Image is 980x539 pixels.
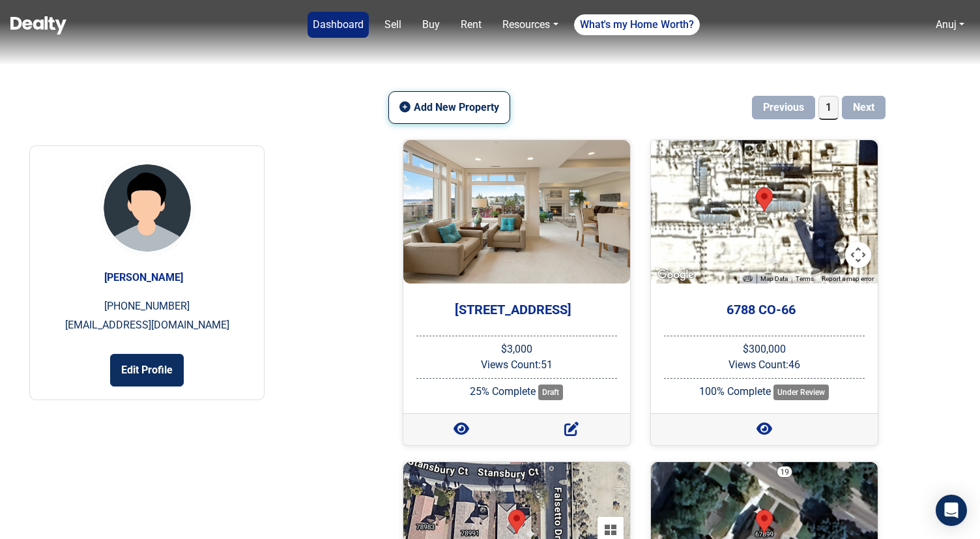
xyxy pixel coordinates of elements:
[388,91,510,124] button: Add New Property
[497,12,563,38] a: Resources
[664,384,865,400] div: 100% Complete
[538,385,563,400] span: Draft
[654,267,697,284] img: Google
[455,12,487,38] a: Rent
[410,302,617,317] h5: [STREET_ADDRESS]
[403,140,630,284] img: RackMultipart20250513-9-25raow.jpg
[822,275,874,282] a: Report a map error
[308,12,369,38] a: Dashboard
[654,267,697,284] a: Open this area in Google Maps (opens a new window)
[796,275,814,282] a: Terms (opens in new tab)
[773,385,829,400] span: Under Review
[416,384,617,400] div: 25 % Complete
[110,354,184,386] button: Edit Profile
[98,159,196,257] img: User Icon
[10,16,66,35] img: Dealty - Buy, Sell & Rent Homes
[936,495,967,526] div: Open Intercom Messenger
[416,357,617,373] div: Views Count: 51
[501,343,532,355] span: $3,000
[936,18,957,31] a: Anuj
[845,242,871,268] button: Map camera controls
[743,274,752,284] button: Keyboard shortcuts
[664,357,865,373] div: Views Count: 46
[46,317,248,333] p: [EMAIL_ADDRESS][DOMAIN_NAME]
[743,343,786,355] span: $300,000
[752,96,815,119] button: Previous
[46,299,248,314] p: [PHONE_NUMBER]
[657,302,865,317] h5: 6788 CO-66
[417,12,445,38] a: Buy
[574,14,700,35] a: What's my Home Worth?
[104,271,183,284] strong: [PERSON_NAME]
[760,274,788,284] button: Map Data
[930,12,970,38] a: Anuj
[379,12,407,38] a: Sell
[818,96,839,120] span: 1
[7,500,46,539] iframe: BigID CMP Widget
[842,96,886,119] button: Next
